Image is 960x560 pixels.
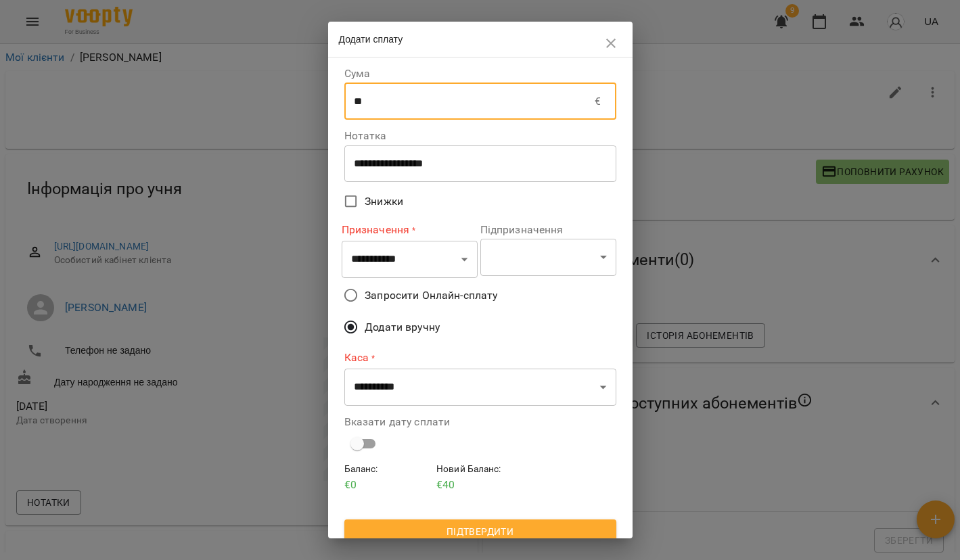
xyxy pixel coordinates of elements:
[344,519,616,544] button: Підтвердити
[344,68,616,79] label: Сума
[365,319,440,335] span: Додати вручну
[344,417,616,427] label: Вказати дату сплати
[344,131,616,141] label: Нотатка
[595,93,601,110] p: €
[339,34,403,45] span: Додати сплату
[365,193,403,210] span: Знижки
[365,287,497,304] span: Запросити Онлайн-сплату
[436,462,524,477] h6: Новий Баланс :
[480,225,616,235] label: Підпризначення
[344,350,616,365] label: Каса
[344,462,432,477] h6: Баланс :
[344,477,432,493] p: € 0
[355,523,605,540] span: Підтвердити
[342,222,478,237] label: Призначення
[436,477,524,493] p: € 40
